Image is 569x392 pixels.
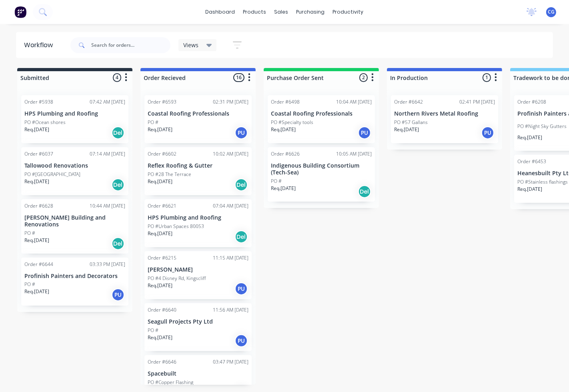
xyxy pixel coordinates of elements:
p: HPS Plumbing and Roofing [24,110,125,117]
div: Order #6628 [24,202,53,210]
p: PO #Copper Flashing [148,379,193,386]
div: Order #664011:56 AM [DATE]Seagull Projects Pty LtdPO #Req.[DATE]PU [144,303,252,351]
p: PO #Specialty tools [271,119,313,126]
div: PU [481,126,494,139]
div: Order #6498 [271,98,300,106]
div: 10:04 AM [DATE] [336,98,372,106]
p: PO #Urban Spaces 80053 [148,223,204,230]
div: 07:04 AM [DATE] [213,202,248,210]
div: 03:47 PM [DATE] [213,358,248,366]
p: PO #[GEOGRAPHIC_DATA] [24,171,80,178]
div: Del [112,178,124,191]
div: 11:15 AM [DATE] [213,254,248,262]
div: Order #649810:04 AM [DATE]Coastal Roofing ProfessionalsPO #Specialty toolsReq.[DATE]PU [268,95,375,143]
p: Coastal Roofing Professionals [271,110,372,117]
div: 03:33 PM [DATE] [90,261,125,268]
div: 02:41 PM [DATE] [459,98,495,106]
div: Del [358,185,371,198]
p: [PERSON_NAME] Building and Renovations [24,214,125,228]
div: Order #5938 [24,98,53,106]
div: Workflow [24,40,57,50]
div: 10:02 AM [DATE] [213,150,248,158]
p: Req. [DATE] [148,178,172,185]
p: Req. [DATE] [394,126,419,133]
div: Order #660210:02 AM [DATE]Reflex Roofing & GutterPO #28 The TerraceReq.[DATE]Del [144,147,252,195]
p: PO #Ocean shores [24,119,66,126]
div: 07:42 AM [DATE] [90,98,125,106]
p: Req. [DATE] [517,186,542,193]
div: Del [112,126,124,139]
p: Seagull Projects Pty Ltd [148,318,248,325]
div: purchasing [293,6,329,18]
p: PO #Stainless flashings [517,178,568,186]
input: Search for orders... [91,37,170,53]
div: Order #6602 [148,150,176,158]
div: Order #6646 [148,358,176,366]
div: Del [112,237,124,250]
p: PO # [148,119,158,126]
div: PU [112,288,124,301]
span: CG [548,8,555,16]
div: 10:44 AM [DATE] [90,202,125,210]
p: Req. [DATE] [148,282,172,289]
a: dashboard [202,6,239,18]
div: Order #603707:14 AM [DATE]Tallowood RenovationsPO #[GEOGRAPHIC_DATA]Req.[DATE]Del [21,147,128,195]
p: Req. [DATE] [148,126,172,133]
p: Req. [DATE] [271,185,296,192]
p: Req. [DATE] [24,237,49,244]
div: PU [358,126,371,139]
div: Order #662610:05 AM [DATE]Indigenous Building Consortium (Tech-Sea)PO #Req.[DATE]Del [268,147,375,202]
div: Order #6642 [394,98,423,106]
div: PU [235,282,248,295]
p: PO #4 Disney Rd, Kingscliff [148,275,206,282]
p: Coastal Roofing Professionals [148,110,248,117]
div: 10:05 AM [DATE] [336,150,372,158]
p: Tallowood Renovations [24,162,125,169]
div: products [239,6,270,18]
div: PU [235,334,248,347]
p: PO # [271,178,282,185]
p: PO #28 The Terrace [148,171,191,178]
div: Order #659302:31 PM [DATE]Coastal Roofing ProfessionalsPO #Req.[DATE]PU [144,95,252,143]
p: Req. [DATE] [24,178,49,185]
div: Order #6621 [148,202,176,210]
p: Req. [DATE] [24,126,49,133]
p: Req. [DATE] [148,334,172,341]
div: Order #6640 [148,306,176,314]
p: PO # [24,230,35,237]
div: Order #662810:44 AM [DATE][PERSON_NAME] Building and RenovationsPO #Req.[DATE]Del [21,199,128,254]
div: Order #664403:33 PM [DATE]Profinish Painters and DecoratorsPO #Req.[DATE]PU [21,258,128,306]
p: Spacebuilt [148,370,248,377]
div: Order #664202:41 PM [DATE]Northern Rivers Metal RoofingPO #57 GallansReq.[DATE]PU [391,95,498,143]
p: PO #57 Gallans [394,119,428,126]
p: Indigenous Building Consortium (Tech-Sea) [271,162,372,176]
p: Profinish Painters and Decorators [24,273,125,280]
div: PU [235,126,248,139]
div: Order #6215 [148,254,176,262]
div: productivity [329,6,368,18]
img: Factory [14,6,26,18]
p: PO #Night Sky Gutters [517,123,567,130]
span: Views [183,41,198,49]
div: Order #662107:04 AM [DATE]HPS Plumbing and RoofingPO #Urban Spaces 80053Req.[DATE]Del [144,199,252,247]
div: Order #6453 [517,158,546,165]
div: Order #6644 [24,261,53,268]
div: Order #6037 [24,150,53,158]
div: Del [235,178,248,191]
p: Northern Rivers Metal Roofing [394,110,495,117]
div: Order #6208 [517,98,546,106]
div: Order #6626 [271,150,300,158]
div: 07:14 AM [DATE] [90,150,125,158]
div: 11:56 AM [DATE] [213,306,248,314]
p: Req. [DATE] [271,126,296,133]
p: [PERSON_NAME] [148,266,248,273]
p: Req. [DATE] [24,288,49,295]
div: Order #621511:15 AM [DATE][PERSON_NAME]PO #4 Disney Rd, KingscliffReq.[DATE]PU [144,251,252,299]
div: Order #593807:42 AM [DATE]HPS Plumbing and RoofingPO #Ocean shoresReq.[DATE]Del [21,95,128,143]
div: Order #6593 [148,98,176,106]
p: Req. [DATE] [148,230,172,237]
p: PO # [148,327,158,334]
div: sales [270,6,293,18]
div: 02:31 PM [DATE] [213,98,248,106]
p: PO # [24,281,35,288]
